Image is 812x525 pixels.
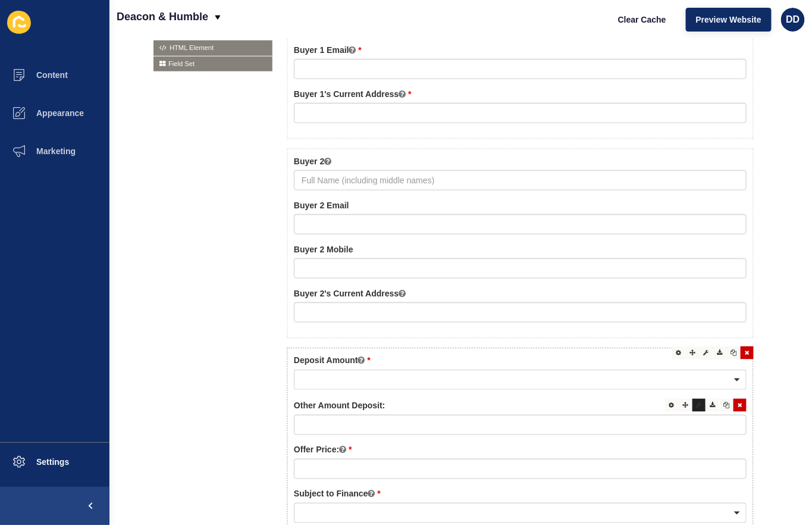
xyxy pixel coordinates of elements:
[294,488,381,500] label: Subject to Finance
[153,57,272,71] span: Field Set
[686,8,772,32] button: Preview Website
[294,155,331,167] label: Buyer 2
[294,287,406,299] label: Buyer 2's Current Address
[786,14,800,26] span: DD
[696,14,761,26] span: Preview Website
[294,44,362,56] label: Buyer 1 Email
[294,88,412,100] label: Buyer 1's Current Address
[294,444,352,456] label: Offer Price:
[294,199,349,211] label: Buyer 2 Email
[153,40,272,55] span: HTML Element
[618,14,666,26] span: Clear Cache
[294,355,371,367] label: Deposit Amount
[117,2,208,32] p: Deacon & Humble
[294,400,385,412] label: Other Amount Deposit:
[294,243,353,255] label: Buyer 2 Mobile
[294,170,747,190] input: Full Name (including middle names)
[608,8,676,32] button: Clear Cache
